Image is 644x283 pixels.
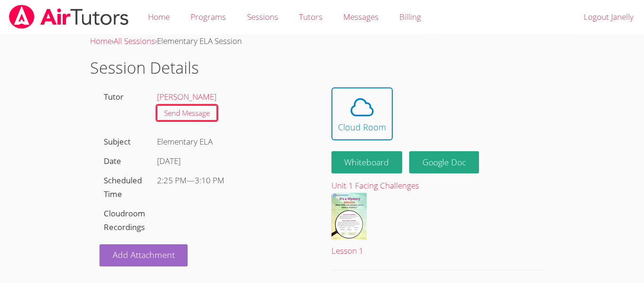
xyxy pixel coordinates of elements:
[153,132,313,152] div: Elementary ELA
[104,91,124,102] label: Tutor
[104,175,142,199] label: Scheduled Time
[99,244,188,266] a: Add Attachment
[157,175,187,186] span: 2:25 PM
[331,193,367,240] img: Lesson%201.pdf
[104,208,145,232] label: Cloudroom Recordings
[331,244,545,258] div: Lesson 1
[331,151,403,173] button: Whiteboard
[90,34,554,48] div: › ›
[157,174,308,188] div: —
[343,11,379,22] span: Messages
[157,154,308,168] div: [DATE]
[331,87,393,140] button: Cloud Room
[8,5,130,29] img: airtutors_banner-c4298cdbf04f3fff15de1276eac7730deb9818008684d7c2e4769d2f7ddbe033.png
[157,91,216,102] a: [PERSON_NAME]
[90,56,554,80] h1: Session Details
[195,175,224,186] span: 3:10 PM
[104,155,121,166] label: Date
[157,105,217,121] a: Send Message
[338,120,386,134] div: Cloud Room
[409,151,479,173] a: Google Doc
[157,35,242,46] span: Elementary ELA Session
[114,35,155,46] a: All Sessions
[331,179,545,258] a: Unit 1 Facing ChallengesLesson 1
[331,179,545,193] div: Unit 1 Facing Challenges
[90,35,112,46] a: Home
[104,136,131,147] label: Subject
